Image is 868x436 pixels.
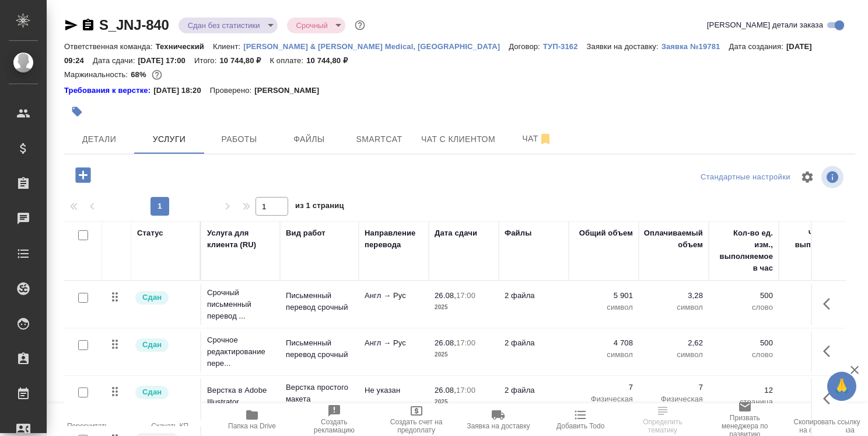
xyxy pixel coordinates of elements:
p: 2 файла [505,290,563,302]
p: символ [575,349,633,361]
td: 1.64 [779,284,849,325]
p: 5 901 [575,290,633,302]
button: Доп статусы указывают на важность/срочность заказа [352,18,367,33]
span: Определить тематику [629,418,697,434]
span: Заявка на доставку [467,422,530,430]
p: Письменный перевод срочный [286,337,353,361]
a: S_JNJ-840 [99,17,169,33]
span: Файлы [281,132,337,147]
button: Скопировать ссылку для ЯМессенджера [64,18,78,32]
button: Определить тематику [622,403,704,436]
p: Физическая страница [645,393,703,417]
span: Чат [509,132,565,146]
span: Чат с клиентом [421,132,495,147]
p: страница [715,396,773,408]
p: Технический [156,42,213,51]
button: Пересчитать [47,403,129,436]
p: 17:00 [456,386,475,395]
p: 2 файла [505,337,563,349]
p: 500 [715,337,773,349]
p: ТУП-3162 [543,42,587,51]
button: Скопировать ссылку на оценку заказа [786,403,868,436]
p: 10 744,80 ₽ [219,56,269,65]
button: 🙏 [827,372,856,401]
span: Создать рекламацию [300,418,368,434]
p: символ [575,302,633,313]
span: из 1 страниц [295,199,344,216]
p: Заявка №19781 [661,42,729,51]
div: Сдан без статистики [287,18,345,33]
p: Клиент: [213,42,243,51]
p: Сдан [142,339,162,351]
p: 3,28 [645,290,703,302]
div: Оплачиваемый объем [644,227,703,251]
button: Папка на Drive [211,403,293,436]
span: Скопировать ссылку на оценку заказа [793,418,861,434]
p: 17:00 [456,291,475,300]
div: Общий объем [579,227,633,239]
button: 2837.72 RUB; [149,67,164,82]
div: Дата сдачи [435,227,477,239]
button: Скопировать ссылку [81,18,95,32]
p: Маржинальность: [64,70,131,79]
span: Smartcat [351,132,407,147]
button: Скачать КП [129,403,211,436]
p: слово [715,349,773,361]
span: Папка на Drive [228,422,276,430]
p: 2,62 [645,337,703,349]
div: Вид работ [286,227,325,239]
p: 26.08, [435,386,456,395]
div: Кол-во ед. изм., выполняемое в час [715,227,773,274]
button: Создать счет на предоплату [375,403,457,436]
span: Посмотреть информацию [821,166,846,188]
p: [PERSON_NAME] [254,85,328,96]
span: Услуги [141,132,197,147]
p: 17:00 [456,338,475,347]
p: символ [645,302,703,313]
span: 🙏 [832,374,852,399]
button: Призвать менеджера по развитию [703,403,786,436]
p: К оплате: [269,56,306,65]
div: Направление перевода [365,227,423,251]
p: Сдан [142,292,162,303]
p: Проверено: [210,85,255,96]
td: 1.31 [779,331,849,372]
p: Англ → Рус [365,337,423,349]
p: 12 [715,385,773,396]
button: Заявка №19781 [661,41,729,53]
button: Добавить услугу [67,163,99,187]
p: Срочное редактирование пере... [207,334,274,369]
p: [DATE] 18:20 [153,85,210,96]
p: символ [645,349,703,361]
a: ТУП-3162 [543,41,587,51]
p: [PERSON_NAME] & [PERSON_NAME] Medical, [GEOGRAPHIC_DATA] [243,42,509,51]
p: 2025 [435,302,493,313]
p: [DATE] 17:00 [138,56,194,65]
p: Дата сдачи: [93,56,138,65]
button: Срочный [293,20,331,30]
p: 10 744,80 ₽ [306,56,356,65]
button: Добавить тэг [64,99,90,124]
button: Добавить Todo [540,403,622,436]
p: Физическая страница [575,393,633,417]
span: Создать счет на предоплату [382,418,450,434]
p: 2025 [435,396,493,408]
div: Услуга для клиента (RU) [207,227,274,251]
p: Письменный перевод срочный [286,290,353,313]
p: Договор: [509,42,543,51]
p: 26.08, [435,291,456,300]
span: Работы [211,132,267,147]
td: 0.58 [779,379,849,420]
button: Заявка на доставку [457,403,540,436]
div: Часов на выполнение [785,227,843,251]
span: Детали [71,132,127,147]
span: [PERSON_NAME] детали заказа [707,19,823,31]
p: 2 файла [505,385,563,396]
p: слово [715,302,773,313]
p: 4 708 [575,337,633,349]
p: 7 [645,382,703,393]
p: Верстка в Adobe Illustrator... [207,385,274,408]
div: split button [698,168,793,186]
span: Пересчитать [67,422,108,430]
p: Сдан [142,386,162,398]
